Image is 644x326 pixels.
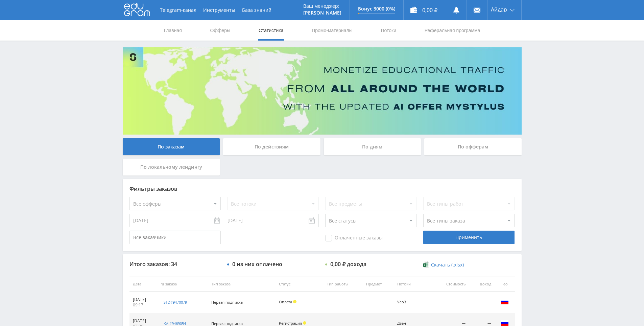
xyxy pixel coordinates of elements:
a: Промо-материалы [311,20,353,41]
div: По локальному лендингу [123,159,220,176]
span: Айдар [491,7,507,12]
div: По дням [324,138,421,155]
a: Главная [163,20,183,41]
div: Применить [423,231,515,244]
a: Потоки [380,20,397,41]
div: По заказам [123,138,220,155]
input: Все заказчики [129,231,221,244]
div: По офферам [424,138,522,155]
div: Фильтры заказов [129,186,515,192]
p: Ваш менеджер: [303,3,341,9]
a: Реферальная программа [424,20,481,41]
div: По действиям [223,138,320,155]
p: Бонус 3000 (0%) [358,6,395,11]
a: Офферы [210,20,231,41]
span: Оплаченные заказы [325,235,383,241]
p: [PERSON_NAME] [303,10,341,16]
a: Статистика [258,20,284,41]
img: Banner [123,47,522,135]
